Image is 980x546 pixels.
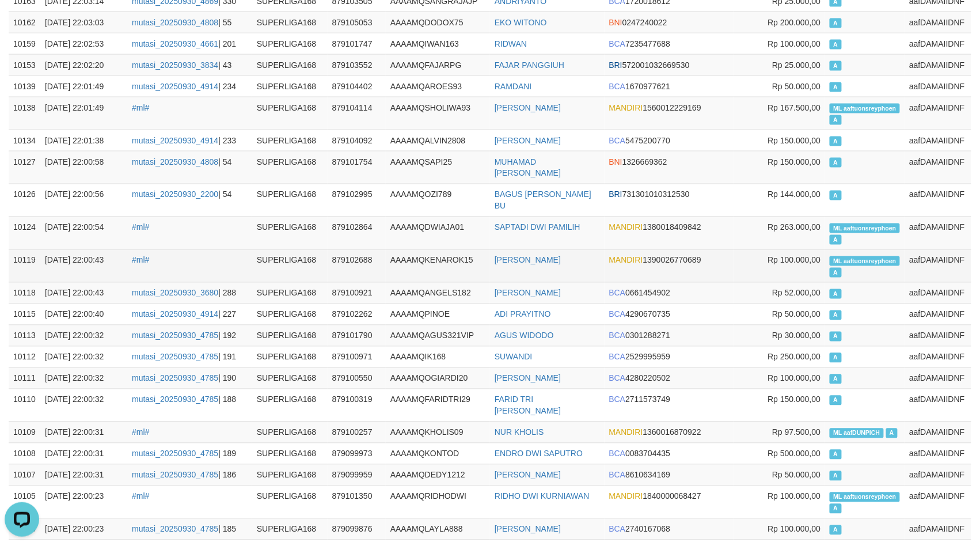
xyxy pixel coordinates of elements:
[609,525,626,534] span: BCA
[40,75,127,97] td: [DATE] 22:01:49
[132,223,149,232] a: #ml#
[386,151,490,184] td: AAAAMQSAPI25
[830,450,841,460] span: Approved
[386,75,490,97] td: AAAAMQAROES93
[495,60,564,70] a: FAJAR PANGGIUH
[609,157,622,166] span: BNI
[386,217,490,249] td: AAAAMQDWIAJA01
[605,389,734,422] td: 2711573749
[830,374,841,384] span: Approved
[772,331,821,340] span: Rp 30.000,00
[9,282,40,304] td: 10118
[605,367,734,389] td: 4280220502
[40,367,127,389] td: [DATE] 22:00:32
[609,256,643,265] span: MANDIRI
[830,104,900,113] span: Manually Linked by aaftuonsreyphoen
[40,325,127,346] td: [DATE] 22:00:32
[830,115,841,125] span: Approved
[9,151,40,184] td: 10127
[495,374,561,383] a: [PERSON_NAME]
[605,249,734,282] td: 1390026770689
[609,428,643,437] span: MANDIRI
[40,184,127,217] td: [DATE] 22:00:56
[609,492,643,501] span: MANDIRI
[127,33,252,54] td: | 201
[40,33,127,54] td: [DATE] 22:02:53
[905,325,971,346] td: aafDAMAIIDNF
[905,282,971,304] td: aafDAMAIIDNF
[772,471,821,480] span: Rp 50.000,00
[40,217,127,249] td: [DATE] 22:00:54
[830,82,841,92] span: Approved
[328,443,386,464] td: 879099973
[905,304,971,325] td: aafDAMAIIDNF
[830,235,841,245] span: Approved
[328,184,386,217] td: 879102995
[386,367,490,389] td: AAAAMQOGIARDI20
[386,249,490,282] td: AAAAMQKENAROK15
[768,374,821,383] span: Rp 100.000,00
[609,60,622,70] span: BRI
[132,352,218,362] a: mutasi_20250930_4785
[830,136,841,146] span: Approved
[605,75,734,97] td: 1670977621
[830,40,841,50] span: Approved
[605,518,734,540] td: 2740167068
[132,60,218,70] a: mutasi_20250930_3834
[252,33,328,54] td: SUPERLIGA168
[328,130,386,151] td: 879104092
[905,33,971,54] td: aafDAMAIIDNF
[905,389,971,422] td: aafDAMAIIDNF
[495,395,561,416] a: FARID TRI [PERSON_NAME]
[252,217,328,249] td: SUPERLIGA168
[252,304,328,325] td: SUPERLIGA168
[252,151,328,184] td: SUPERLIGA168
[386,304,490,325] td: AAAAMQPINOE
[495,331,554,340] a: AGUS WIDODO
[609,449,626,458] span: BCA
[127,184,252,217] td: | 54
[605,443,734,464] td: 0083704435
[328,422,386,443] td: 879100257
[605,184,734,217] td: 731301010312530
[132,310,218,319] a: mutasi_20250930_4914
[495,289,561,298] a: [PERSON_NAME]
[605,217,734,249] td: 1380018409842
[605,33,734,54] td: 7235477688
[127,443,252,464] td: | 189
[127,54,252,75] td: | 43
[609,374,626,383] span: BCA
[495,449,583,458] a: ENDRO DWI SAPUTRO
[830,396,841,405] span: Approved
[9,217,40,249] td: 10124
[328,486,386,518] td: 879101350
[605,151,734,184] td: 1326669362
[252,130,328,151] td: SUPERLIGA168
[40,97,127,130] td: [DATE] 22:01:49
[127,12,252,33] td: | 55
[40,130,127,151] td: [DATE] 22:01:38
[40,346,127,367] td: [DATE] 22:00:32
[768,525,821,534] span: Rp 100.000,00
[132,39,218,48] a: mutasi_20250930_4661
[605,304,734,325] td: 4290670735
[605,464,734,486] td: 8610634169
[328,282,386,304] td: 879100921
[609,82,626,91] span: BCA
[9,130,40,151] td: 10134
[252,184,328,217] td: SUPERLIGA168
[132,331,218,340] a: mutasi_20250930_4785
[609,395,626,404] span: BCA
[40,518,127,540] td: [DATE] 22:00:23
[132,525,218,534] a: mutasi_20250930_4785
[40,486,127,518] td: [DATE] 22:00:23
[9,422,40,443] td: 10109
[605,54,734,75] td: 572001032669530
[905,184,971,217] td: aafDAMAIIDNF
[40,443,127,464] td: [DATE] 22:00:31
[830,191,841,200] span: Approved
[768,157,821,166] span: Rp 150.000,00
[830,18,841,28] span: Approved
[9,304,40,325] td: 10115
[905,12,971,33] td: aafDAMAIIDNF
